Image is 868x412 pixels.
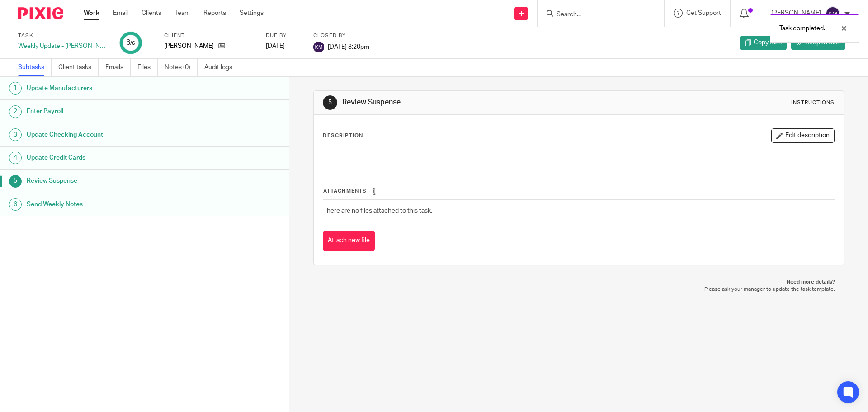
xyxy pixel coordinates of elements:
h1: Review Suspense [27,174,196,188]
a: Audit logs [204,59,239,76]
a: Client tasks [58,59,99,76]
h1: Send Weekly Notes [27,198,196,211]
label: Client [164,32,255,39]
a: Files [137,59,158,76]
button: Edit description [771,128,835,143]
div: 4 [9,152,22,164]
div: 5 [9,175,22,188]
a: Email [113,9,128,18]
div: 5 [323,95,337,110]
div: 3 [9,128,22,141]
h1: Enter Payroll [27,104,196,118]
div: Instructions [791,99,835,106]
div: 6 [126,38,135,48]
label: Closed by [313,32,369,39]
span: [DATE] 3:20pm [328,43,369,50]
span: Attachments [323,189,367,194]
a: Team [175,9,190,18]
label: Due by [266,32,302,39]
h1: Review Suspense [342,98,598,107]
div: 1 [9,82,22,95]
a: Reports [203,9,226,18]
h1: Update Checking Account [27,128,196,142]
img: svg%3E [826,6,840,21]
p: Please ask your manager to update the task template. [322,286,835,293]
h1: Update Credit Cards [27,151,196,165]
div: 2 [9,105,22,118]
p: Need more details? [322,279,835,286]
label: Task [18,32,108,39]
div: [DATE] [266,42,302,51]
p: [PERSON_NAME] [164,42,214,51]
h1: Update Manufacturers [27,81,196,95]
small: /6 [130,41,135,46]
div: Weekly Update - [PERSON_NAME] [18,42,108,51]
a: Settings [240,9,264,18]
div: 6 [9,198,22,211]
a: Notes (0) [165,59,198,76]
span: There are no files attached to this task. [323,208,432,214]
a: Emails [105,59,131,76]
p: Task completed. [779,24,825,33]
a: Clients [142,9,161,18]
a: Work [84,9,99,18]
img: Pixie [18,7,63,19]
p: Description [323,132,363,139]
a: Subtasks [18,59,52,76]
button: Attach new file [323,231,375,251]
img: svg%3E [313,42,324,52]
